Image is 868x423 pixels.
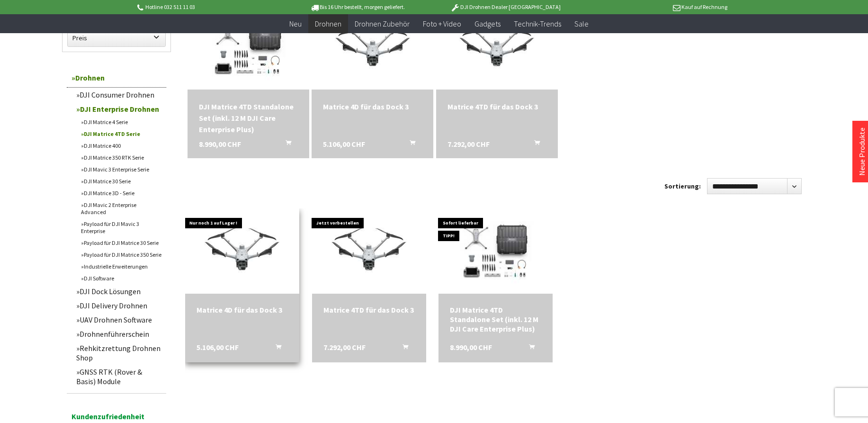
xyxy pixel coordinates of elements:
div: DJI Matrice 4TD Standalone Set (inkl. 12 M DJI Care Enterprise Plus) [199,101,298,135]
a: DJI Mavic 3 Enterprise Serie [76,163,166,175]
button: In den Warenkorb [391,342,414,355]
div: Matrice 4TD für das Dock 3 [323,305,415,315]
span: 7.292,00 CHF [447,138,490,150]
a: Matrice 4TD für das Dock 3 7.292,00 CHF In den Warenkorb [323,305,415,315]
a: Sale [568,14,595,34]
a: DJI Mavic 2 Enterprise Advanced [76,199,166,218]
a: Payload für DJI Matrice 350 Serie [76,249,166,261]
a: UAV Drohnen Software [72,313,166,327]
a: Matrice 4D für das Dock 3 5.106,00 CHF In den Warenkorb [323,101,422,112]
img: DJI Matrice 4TD Standalone Set (inkl. 12 M DJI Care Enterprise Plus) [438,210,553,292]
img: Matrice 4TD für das Dock 3 [440,4,554,90]
a: Technik-Trends [507,14,568,34]
a: DJI Enterprise Drohnen [72,102,166,116]
a: Drohnen [67,68,166,88]
a: DJI Consumer Drohnen [72,88,166,102]
span: 7.292,00 CHF [323,342,366,352]
a: Gadgets [468,14,507,34]
a: Drohnen Zubehör [348,14,416,34]
p: Bis 16 Uhr bestellt, morgen geliefert. [284,1,431,13]
span: 5.106,00 CHF [323,138,365,150]
button: In den Warenkorb [264,342,287,355]
a: Foto + Video [416,14,468,34]
a: DJI Matrice 4TD Standalone Set (inkl. 12 M DJI Care Enterprise Plus) 8.990,00 CHF In den Warenkorb [450,305,541,333]
p: Hotline 032 511 11 03 [136,1,284,13]
p: Kauf auf Rechnung [580,1,727,13]
a: Payload für DJI Mavic 3 Enterprise [76,218,166,237]
div: DJI Matrice 4TD Standalone Set (inkl. 12 M DJI Care Enterprise Plus) [450,305,541,333]
span: Drohnen [315,19,341,28]
span: 5.106,00 CHF [197,342,239,352]
a: DJI Matrice 400 [76,140,166,152]
span: Neu [289,19,302,28]
a: Matrice 4TD für das Dock 3 7.292,00 CHF In den Warenkorb [447,101,546,112]
span: Gadgets [474,19,501,28]
span: Sale [574,19,589,28]
a: DJI Delivery Drohnen [72,298,166,313]
div: Matrice 4D für das Dock 3 [197,305,288,315]
label: Sortierung: [664,179,701,194]
a: DJI Matrice 4TD Standalone Set (inkl. 12 M DJI Care Enterprise Plus) 8.990,00 CHF In den Warenkorb [199,101,298,135]
a: DJI Matrice 4TD Serie [76,128,166,140]
a: DJI Matrice 4 Serie [76,116,166,128]
p: DJI Drohnen Dealer [GEOGRAPHIC_DATA] [431,1,579,13]
img: Matrice 4D für das Dock 3 [185,208,299,294]
a: Drohnenführerschein [72,327,166,341]
a: GNSS RTK (Rover & Basis) Module [72,365,166,388]
a: DJI Matrice 3D - Serie [76,187,166,199]
a: DJI Matrice 30 Serie [76,175,166,187]
div: Matrice 4TD für das Dock 3 [447,101,546,112]
button: In den Warenkorb [518,342,540,355]
span: Foto + Video [423,19,461,28]
div: Matrice 4D für das Dock 3 [323,101,422,112]
a: DJI Matrice 350 RTK Serie [76,152,166,163]
img: DJI Matrice 4TD Standalone Set (inkl. 12 M DJI Care Enterprise Plus) [189,4,307,90]
button: In den Warenkorb [523,138,546,151]
img: Matrice 4TD für das Dock 3 [312,208,426,294]
a: DJI Dock Lösungen [72,284,166,298]
label: Preis [68,29,165,46]
img: Matrice 4D für das Dock 3 [316,4,430,90]
a: DJI Software [76,272,166,284]
span: 8.990,00 CHF [199,138,241,150]
a: Payload für DJI Matrice 30 Serie [76,237,166,249]
a: Neu [283,14,308,34]
a: Rehkitzrettung Drohnen Shop [72,341,166,365]
span: 8.990,00 CHF [450,342,492,352]
button: In den Warenkorb [398,138,421,151]
a: Matrice 4D für das Dock 3 5.106,00 CHF In den Warenkorb [197,305,288,315]
button: In den Warenkorb [274,138,297,151]
a: Drohnen [308,14,348,34]
span: Drohnen Zubehör [355,19,410,28]
a: Neue Produkte [857,127,867,176]
span: Technik-Trends [514,19,561,28]
a: Industrielle Erweiterungen [76,261,166,272]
